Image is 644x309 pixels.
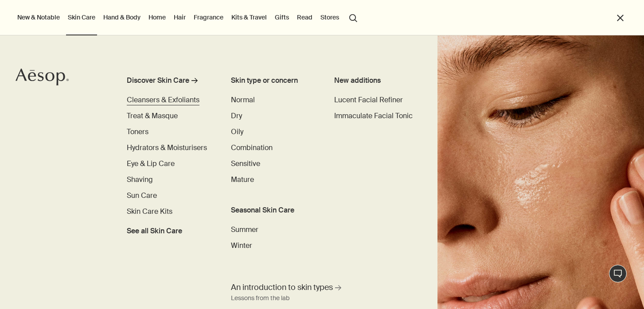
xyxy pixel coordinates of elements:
[16,68,69,86] svg: Aesop
[231,159,260,168] span: Sensitive
[127,206,172,217] a: Skin Care Kits
[127,127,148,136] span: Toners
[127,95,199,105] a: Cleansers & Exfoliants
[231,241,252,250] span: Winter
[334,75,418,86] div: New additions
[615,13,625,23] button: Close the Menu
[231,225,258,234] span: Summer
[231,127,243,136] span: Oily
[319,12,341,23] button: Stores
[127,75,189,86] div: Discover Skin Care
[127,207,172,216] span: Skin Care Kits
[127,158,175,169] a: Eye & Lip Care
[437,35,644,309] img: Woman holding her face with her hands
[345,9,361,26] button: Open search
[231,158,260,169] a: Sensitive
[231,293,289,304] div: Lessons from the lab
[127,174,153,185] a: Shaving
[16,12,62,23] button: New & Notable
[101,12,142,23] a: Hand & Body
[127,175,153,184] span: Shaving
[147,12,168,23] a: Home
[127,191,157,200] span: Sun Care
[334,95,403,105] a: Lucent Facial Refiner
[127,111,178,120] span: Treat & Masque
[231,143,273,153] a: Combination
[66,12,97,23] a: Skin Care
[334,111,413,120] span: Immaculate Facial Tonic
[127,226,182,236] span: See all Skin Care
[231,224,258,235] a: Summer
[231,282,333,293] span: An introduction to skin types
[231,174,254,185] a: Mature
[127,159,175,168] span: Eye & Lip Care
[127,127,148,137] a: Toners
[231,205,315,216] h3: Seasonal Skin Care
[127,111,178,121] a: Treat & Masque
[295,12,314,23] a: Read
[127,190,157,201] a: Sun Care
[231,95,255,105] a: Normal
[231,240,252,251] a: Winter
[127,95,199,104] span: Cleansers & Exfoliants
[127,143,207,153] a: Hydrators & Moisturisers
[334,95,403,104] span: Lucent Facial Refiner
[231,95,255,104] span: Normal
[609,265,627,282] button: Live Assistance
[127,143,207,152] span: Hydrators & Moisturisers
[273,12,291,23] a: Gifts
[231,143,273,152] span: Combination
[16,68,69,88] a: Aesop
[230,12,269,23] a: Kits & Travel
[231,127,243,137] a: Oily
[172,12,187,23] a: Hair
[192,12,225,23] a: Fragrance
[231,111,242,121] a: Dry
[127,222,182,236] a: See all Skin Care
[231,75,315,86] h3: Skin type or concern
[231,175,254,184] span: Mature
[231,111,242,120] span: Dry
[334,111,413,121] a: Immaculate Facial Tonic
[127,75,211,89] a: Discover Skin Care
